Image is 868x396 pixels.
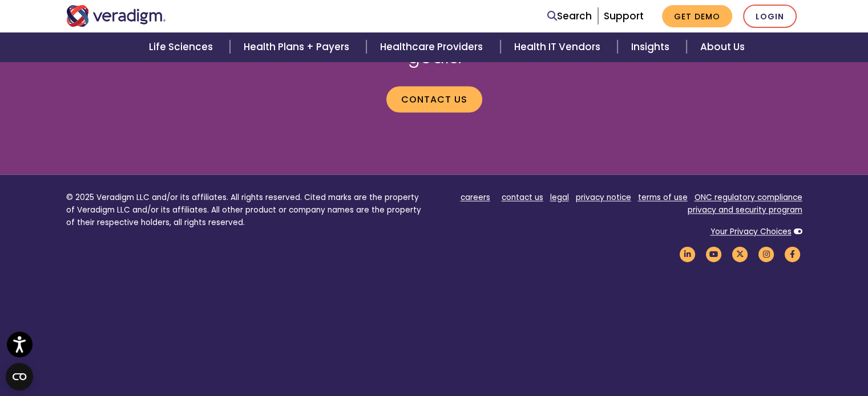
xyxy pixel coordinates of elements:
[6,363,33,390] button: Open CMP widget
[662,5,732,27] a: Get Demo
[678,249,697,260] a: Veradigm LinkedIn Link
[783,249,802,260] a: Veradigm Facebook Link
[688,205,802,215] a: privacy and security program
[576,192,631,203] a: privacy notice
[461,192,490,203] a: careers
[66,5,166,27] img: Veradigm logo
[695,192,802,203] a: ONC regulatory compliance
[687,32,758,62] a: About Us
[502,192,543,203] a: contact us
[743,5,797,28] a: Login
[66,191,426,228] p: © 2025 Veradigm LLC and/or its affiliates. All rights reserved. Cited marks are the property of V...
[604,9,644,23] a: Support
[757,249,776,260] a: Veradigm Instagram Link
[638,192,688,203] a: terms of use
[547,9,592,24] a: Search
[617,32,687,62] a: Insights
[500,32,617,62] a: Health IT Vendors
[135,32,230,62] a: Life Sciences
[710,226,792,237] a: Your Privacy Choices
[386,86,482,112] a: Contact us
[550,192,569,203] a: legal
[192,2,677,68] h2: Speak with a Veradigm Account Executive or request a demo of how we can help you meet your goals.
[730,249,750,260] a: Veradigm Twitter Link
[704,249,724,260] a: Veradigm YouTube Link
[366,32,500,62] a: Healthcare Providers
[230,32,366,62] a: Health Plans + Payers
